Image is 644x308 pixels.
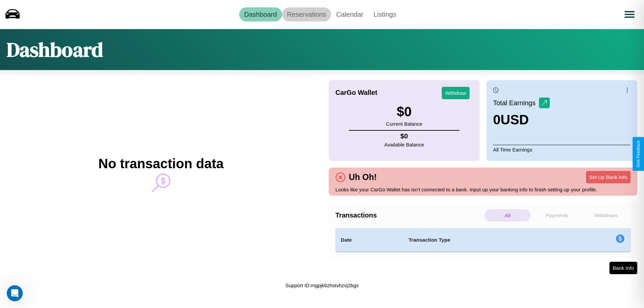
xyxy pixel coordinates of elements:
p: Withdraws [583,209,629,222]
a: Listings [368,7,401,21]
a: Reservations [282,7,331,21]
p: Current Balance [386,119,422,128]
h4: Uh Oh! [345,172,380,182]
p: All Time Earnings [493,145,631,154]
button: Bank Info [609,262,637,274]
h4: Transaction Type [409,236,561,244]
button: Open menu [620,5,639,24]
a: Calendar [331,7,368,21]
h3: 0 USD [493,112,550,127]
button: Set Up Bank Info [586,171,631,183]
p: Payments [534,209,580,222]
h4: Date [341,236,398,244]
table: simple table [335,228,631,252]
h4: CarGo Wallet [335,89,377,97]
p: Looks like your CarGo Wallet has isn't connected to a bank. Input up your banking info to finish ... [335,185,631,194]
iframe: Intercom live chat [7,285,23,301]
h4: $ 0 [384,132,424,140]
p: Total Earnings [493,97,539,109]
div: Give Feedback [636,140,641,168]
button: Withdraw [442,87,470,99]
h1: Dashboard [7,36,103,63]
h3: $ 0 [386,104,422,119]
p: Support ID: mgpjk6zhstvhzvj2bgs [285,281,359,290]
a: Dashboard [239,7,282,21]
p: All [485,209,531,222]
h4: Transactions [335,211,483,219]
p: Available Balance [384,140,424,149]
h2: No transaction data [98,156,223,171]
